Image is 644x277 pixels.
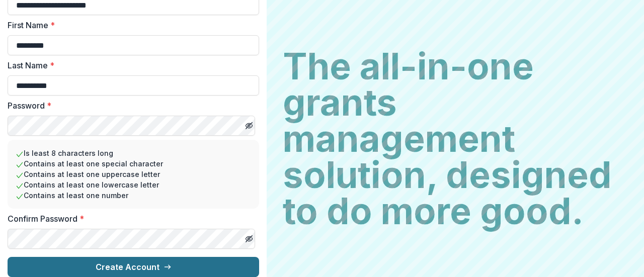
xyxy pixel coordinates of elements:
label: Password [8,100,253,112]
li: Is least 8 characters long [16,148,251,158]
button: Toggle password visibility [241,118,257,134]
li: Contains at least one number [16,190,251,201]
li: Contains at least one uppercase letter [16,169,251,179]
label: Last Name [8,59,253,71]
li: Contains at least one lowercase letter [16,179,251,190]
li: Contains at least one special character [16,158,251,169]
button: Toggle password visibility [241,231,257,247]
label: First Name [8,19,253,31]
label: Confirm Password [8,213,253,225]
button: Create Account [8,257,259,277]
